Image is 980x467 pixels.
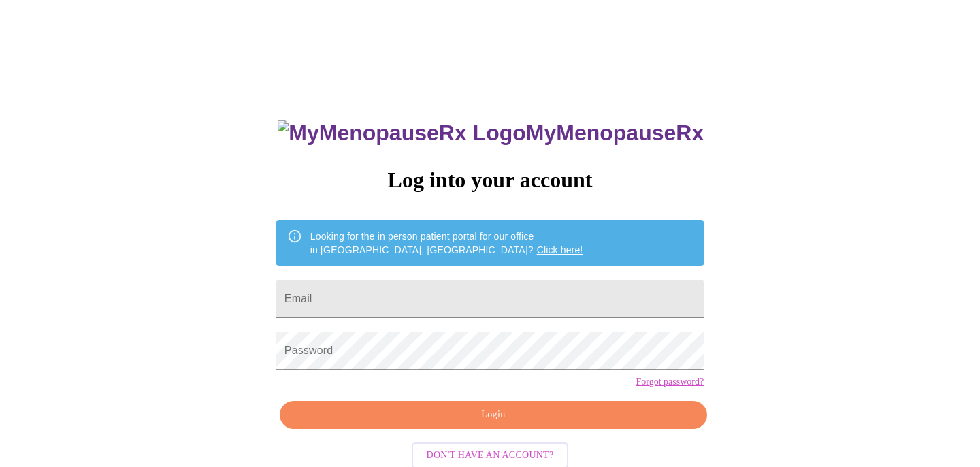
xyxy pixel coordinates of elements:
[295,406,691,423] span: Login
[408,449,572,460] a: Don't have an account?
[636,376,704,387] a: Forgot password?
[537,244,583,255] a: Click here!
[280,401,707,429] button: Login
[310,224,583,262] div: Looking for the in person patient portal for our office in [GEOGRAPHIC_DATA], [GEOGRAPHIC_DATA]?
[427,447,554,464] span: Don't have an account?
[276,167,704,193] h3: Log into your account
[278,120,704,146] h3: MyMenopauseRx
[278,120,525,146] img: MyMenopauseRx Logo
